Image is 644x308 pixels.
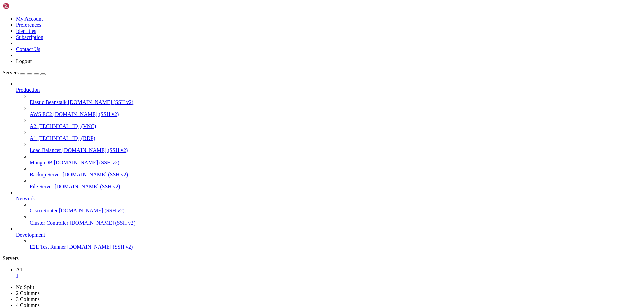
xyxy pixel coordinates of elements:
[30,202,641,214] li: Cisco Router [DOMAIN_NAME] (SSH v2)
[30,220,641,226] a: Cluster Controller [DOMAIN_NAME] (SSH v2)
[30,214,641,226] li: Cluster Controller [DOMAIN_NAME] (SSH v2)
[70,220,136,226] span: [DOMAIN_NAME] (SSH v2)
[3,70,46,75] a: Servers
[30,178,641,190] li: File Server [DOMAIN_NAME] (SSH v2)
[30,220,68,226] span: Cluster Controller
[30,129,641,141] li: A1 [TECHNICAL_ID] (RDP)
[16,290,40,296] a: 2 Columns
[30,160,52,165] span: MongoDB
[30,111,641,117] a: AWS EC2 [DOMAIN_NAME] (SSH v2)
[38,123,96,129] span: [TECHNICAL_ID] (VNC)
[30,135,36,141] span: A1
[30,147,641,153] a: Load Balancer [DOMAIN_NAME] (SSH v2)
[30,172,61,177] span: Backup Server
[30,111,52,117] span: AWS EC2
[38,135,95,141] span: [TECHNICAL_ID] (RDP)
[30,93,641,105] li: Elastic Beanstalk [DOMAIN_NAME] (SSH v2)
[16,58,32,64] a: Logout
[59,208,125,213] span: [DOMAIN_NAME] (SSH v2)
[30,208,58,213] span: Cisco Router
[30,208,641,214] a: Cisco Router [DOMAIN_NAME] (SSH v2)
[62,147,128,153] span: [DOMAIN_NAME] (SSH v2)
[16,296,40,302] a: 3 Columns
[16,22,41,28] a: Preferences
[16,226,641,250] li: Development
[16,81,641,190] li: Production
[16,302,40,308] a: 4 Columns
[16,232,45,238] span: Development
[3,3,41,9] img: Shellngn
[16,34,43,40] a: Subscription
[30,141,641,153] li: Load Balancer [DOMAIN_NAME] (SSH v2)
[30,244,641,250] a: E2E Test Runner [DOMAIN_NAME] (SSH v2)
[67,244,133,250] span: [DOMAIN_NAME] (SSH v2)
[63,172,128,177] span: [DOMAIN_NAME] (SSH v2)
[30,238,641,250] li: E2E Test Runner [DOMAIN_NAME] (SSH v2)
[30,99,641,105] a: Elastic Beanstalk [DOMAIN_NAME] (SSH v2)
[3,70,19,75] span: Servers
[16,267,641,279] a: A1
[30,123,641,129] a: A2 [TECHNICAL_ID] (VNC)
[30,147,61,153] span: Load Balancer
[53,111,119,117] span: [DOMAIN_NAME] (SSH v2)
[30,184,641,190] a: File Server [DOMAIN_NAME] (SSH v2)
[30,99,67,105] span: Elastic Beanstalk
[16,196,35,201] span: Network
[30,172,641,178] a: Backup Server [DOMAIN_NAME] (SSH v2)
[30,184,53,189] span: File Server
[16,190,641,226] li: Network
[68,99,134,105] span: [DOMAIN_NAME] (SSH v2)
[30,123,36,129] span: A2
[30,105,641,117] li: AWS EC2 [DOMAIN_NAME] (SSH v2)
[16,273,641,279] a: 
[16,284,34,290] a: No Split
[16,46,40,52] a: Contact Us
[16,87,641,93] a: Production
[16,267,23,272] span: A1
[55,184,120,189] span: [DOMAIN_NAME] (SSH v2)
[30,160,641,166] a: MongoDB [DOMAIN_NAME] (SSH v2)
[30,166,641,178] li: Backup Server [DOMAIN_NAME] (SSH v2)
[30,117,641,129] li: A2 [TECHNICAL_ID] (VNC)
[30,153,641,166] li: MongoDB [DOMAIN_NAME] (SSH v2)
[16,196,641,202] a: Network
[16,87,40,93] span: Production
[30,244,66,250] span: E2E Test Runner
[16,232,641,238] a: Development
[30,135,641,141] a: A1 [TECHNICAL_ID] (RDP)
[3,255,641,261] div: Servers
[16,16,43,22] a: My Account
[16,28,36,34] a: Identities
[54,160,119,165] span: [DOMAIN_NAME] (SSH v2)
